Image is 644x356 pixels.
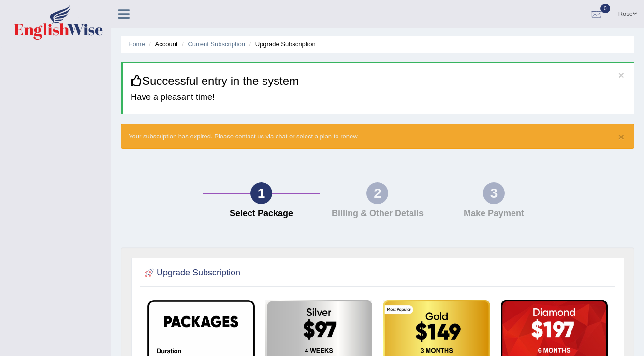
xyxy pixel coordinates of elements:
[247,40,316,49] li: Upgrade Subscription
[366,182,388,204] div: 2
[324,209,431,219] h4: Billing & Other Details
[146,40,177,49] li: Account
[121,124,634,149] div: Your subscription has expired. Please contact us via chat or select a plan to renew
[128,41,145,48] a: Home
[131,93,627,102] h4: Have a pleasant time!
[618,70,624,80] button: ×
[618,132,624,142] button: ×
[600,4,610,13] span: 0
[188,41,245,48] a: Current Subscription
[131,75,627,87] h3: Successful entry in the system
[440,209,547,219] h4: Make Payment
[142,266,240,280] h2: Upgrade Subscription
[483,182,505,204] div: 3
[250,182,272,204] div: 1
[208,209,314,219] h4: Select Package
